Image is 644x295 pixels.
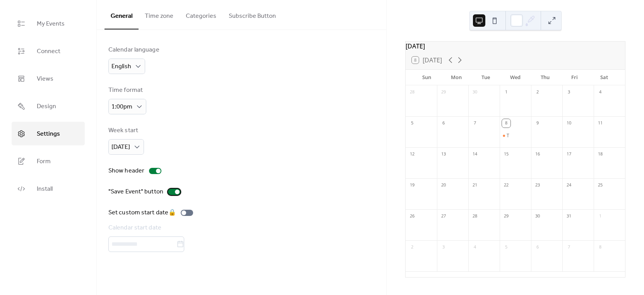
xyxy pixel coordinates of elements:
[111,60,131,72] span: English
[565,243,573,252] div: 7
[530,70,560,85] div: Thu
[502,181,510,190] div: 22
[502,150,510,159] div: 15
[37,100,56,112] span: Design
[596,119,605,128] div: 11
[12,94,85,118] a: Design
[471,150,479,159] div: 14
[12,39,85,63] a: Connect
[108,126,142,135] div: Week start
[500,133,531,139] div: T
[408,181,416,190] div: 19
[108,166,144,176] div: Show header
[565,88,573,97] div: 3
[37,155,51,167] span: Form
[108,86,145,95] div: Time format
[565,150,573,159] div: 17
[439,212,448,221] div: 27
[589,70,619,85] div: Sat
[502,88,510,97] div: 1
[439,181,448,190] div: 20
[442,70,471,85] div: Mon
[560,70,589,85] div: Fri
[507,133,509,139] div: T
[12,12,85,35] a: My Events
[501,70,530,85] div: Wed
[12,149,85,173] a: Form
[408,88,416,97] div: 28
[37,73,53,85] span: Views
[408,212,416,221] div: 26
[12,122,85,145] a: Settings
[533,88,542,97] div: 2
[111,141,130,153] span: [DATE]
[37,18,65,30] span: My Events
[471,212,479,221] div: 28
[439,119,448,128] div: 6
[108,45,159,55] div: Calendar language
[533,212,542,221] div: 30
[565,119,573,128] div: 10
[111,101,132,113] span: 1:00pm
[412,70,441,85] div: Sun
[408,150,416,159] div: 12
[12,67,85,90] a: Views
[471,119,479,128] div: 7
[439,88,448,97] div: 29
[533,181,542,190] div: 23
[108,187,163,197] div: "Save Event" button
[502,212,510,221] div: 29
[471,88,479,97] div: 30
[533,150,542,159] div: 16
[596,181,605,190] div: 25
[37,45,60,57] span: Connect
[37,183,53,195] span: Install
[471,70,500,85] div: Tue
[406,41,625,51] div: [DATE]
[596,88,605,97] div: 4
[565,212,573,221] div: 31
[12,177,85,200] a: Install
[596,212,605,221] div: 1
[596,243,605,252] div: 8
[439,243,448,252] div: 3
[596,150,605,159] div: 18
[502,119,510,128] div: 8
[408,243,416,252] div: 2
[471,181,479,190] div: 21
[502,243,510,252] div: 5
[471,243,479,252] div: 4
[408,119,416,128] div: 5
[439,150,448,159] div: 13
[533,119,542,128] div: 9
[565,181,573,190] div: 24
[37,128,60,140] span: Settings
[533,243,542,252] div: 6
